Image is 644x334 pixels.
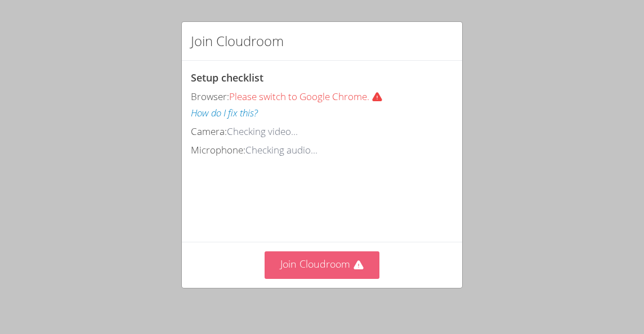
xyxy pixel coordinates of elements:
span: Microphone: [191,143,245,156]
button: Join Cloudroom [265,251,380,279]
span: Please switch to Google Chrome. [229,90,387,103]
button: How do I fix this? [191,105,258,121]
span: Checking video... [227,125,298,138]
span: Checking audio... [245,143,317,156]
span: Browser: [191,90,229,103]
span: Setup checklist [191,71,263,84]
h2: Join Cloudroom [191,31,284,51]
span: Camera: [191,125,227,138]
